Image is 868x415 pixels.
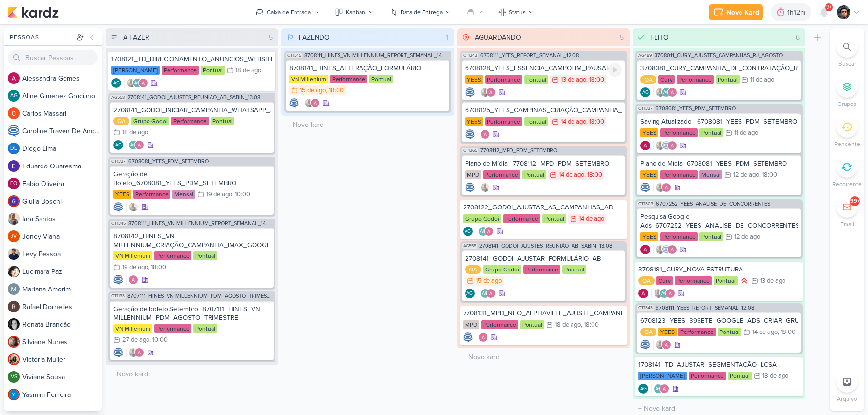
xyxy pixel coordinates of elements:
[653,183,671,192] div: Colaboradores: Iara Santos, Alessandra Gomes
[465,159,622,168] div: Plano de Mídia_ 7708112_MPD_PDM_SETEMBRO
[8,353,20,365] img: Victoria Muller
[699,128,723,137] div: Pontual
[699,170,722,179] div: Mensal
[8,195,20,207] img: Giulia Boschi
[113,190,131,199] div: YEES
[122,337,149,343] div: 27 de ago
[658,328,677,336] div: YEES
[640,245,650,254] img: Alessandra Gomes
[128,159,209,164] span: 6708081_YEES_PDM_SETEMBRO
[478,87,496,97] div: Colaboradores: Iara Santos, Alessandra Gomes
[734,234,760,240] div: 12 de ago
[22,319,102,330] div: R e n a t a B r a n d ã o
[113,305,271,322] div: Geração de boleto Setembro_8707111_HINES_VN MILLENNIUM_PDM_AGOSTO_TRIMESTRE
[111,78,121,88] div: Aline Gimenez Graciano
[465,106,622,115] div: 6708125_YEES_CAMPINAS_CRIAÇÃO_CAMPANHA_IAMAX_GOOGLE_ADS
[640,141,650,150] div: Criador(a): Alessandra Gomes
[113,202,123,212] div: Criador(a): Caroline Traven De Andrade
[8,213,20,225] img: Iara Santos
[555,322,581,328] div: 18 de ago
[126,140,144,150] div: Colaboradores: Aline Gimenez Graciano, Alessandra Gomes
[289,75,328,83] div: VN Millenium
[8,248,20,260] img: Levy Pessoa
[478,129,490,139] div: Colaboradores: Alessandra Gomes
[476,332,488,342] div: Colaboradores: Alessandra Gomes
[830,36,864,68] li: Ctrl + F
[740,276,749,286] div: Prioridade Alta
[127,95,260,100] span: 2708141_GODOI_AJUSTES_REUNIÃO_AB_SABIN_13.08
[661,183,671,192] img: Alessandra Gomes
[111,66,160,75] div: [PERSON_NAME]
[667,245,677,254] img: Alessandra Gomes
[482,291,488,296] p: AG
[8,371,20,383] div: Viviane Sousa
[463,214,501,223] div: Grupo Godoi
[128,348,138,357] img: Iara Santos
[463,203,624,212] div: 2708122_GODOI_AJUSTAR_AS_CAMPANHAS_AB
[653,245,677,254] div: Colaboradores: Iara Santos, Caroline Traven De Andrade, Alessandra Gomes
[759,172,777,178] div: , 18:00
[302,98,320,108] div: Colaboradores: Iara Santos, Alessandra Gomes
[172,190,195,199] div: Mensal
[133,190,170,199] div: Performance
[22,73,102,83] div: A l e s s a n d r a G o m e s
[584,172,602,178] div: , 18:00
[640,75,656,84] div: QA
[661,291,668,296] p: AG
[520,320,544,329] div: Pontual
[8,266,20,277] img: Lucimara Paz
[113,275,123,285] div: Criador(a): Caroline Traven De Andrade
[149,337,168,343] div: , 10:00
[113,232,271,249] div: 8708142_HINES_VN MILLENNIUM_CRIAÇÃO_CAMPANHA_IMAX_GOOGLE_ADS
[728,372,752,380] div: Pontual
[656,201,770,207] span: 6707252_YEES_ANALISE_DE_CONCORRENTES
[709,4,763,20] button: Novo Kard
[22,179,102,189] div: F a b i o O l i v e i r a
[586,77,604,83] div: , 18:00
[675,276,712,285] div: Performance
[330,75,367,83] div: Performance
[462,148,478,153] span: CT1365
[286,53,302,58] span: CT1345
[22,284,102,294] div: M a r i a n a A m o r i m
[640,87,650,97] div: Criador(a): Aline Gimenez Graciano
[126,202,138,212] div: Colaboradores: Iara Santos
[787,7,808,18] div: 1h12m
[478,183,490,192] div: Colaboradores: Iara Santos
[718,328,741,336] div: Pontual
[678,328,716,336] div: Performance
[480,183,490,192] img: Iara Santos
[465,183,475,192] img: Caroline Traven De Andrade
[476,227,494,236] div: Colaboradores: Aline Gimenez Graciano, Alessandra Gomes
[8,90,20,102] div: Aline Gimenez Graciano
[465,265,481,274] div: QA
[22,161,102,171] div: E d u a r d o Q u a r e s m a
[750,77,774,83] div: 11 de ago
[658,75,675,84] div: Cury
[480,289,490,298] div: Aline Gimenez Graciano
[479,243,612,249] span: 2708141_GODOI_AJUSTES_REUNIÃO_AB_SABIN_13.08
[561,119,586,125] div: 14 de ago
[465,129,475,139] div: Criador(a): Caroline Traven De Andrade
[637,53,653,58] span: AG489
[8,33,74,41] div: Pessoas
[640,232,658,241] div: YEES
[640,328,656,336] div: QA
[113,202,123,212] img: Caroline Traven De Andrade
[128,202,138,212] img: Iara Santos
[481,320,518,329] div: Performance
[661,87,671,97] div: Aline Gimenez Graciano
[478,289,496,298] div: Colaboradores: Aline Gimenez Graciano, Alessandra Gomes
[154,324,191,333] div: Performance
[289,98,299,108] img: Caroline Traven De Andrade
[483,265,521,274] div: Grupo Godoi
[8,230,20,242] div: Joney Viana
[733,172,759,178] div: 12 de ago
[465,170,481,179] div: MPD
[640,117,798,126] div: Saving Atualizado_ 6708081_YEES_PDM_SETEMBRO
[656,141,665,150] img: Iara Santos
[485,75,522,84] div: Performance
[478,227,488,236] div: Aline Gimenez Graciano
[480,87,490,97] img: Iara Santos
[659,289,669,298] div: Aline Gimenez Graciano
